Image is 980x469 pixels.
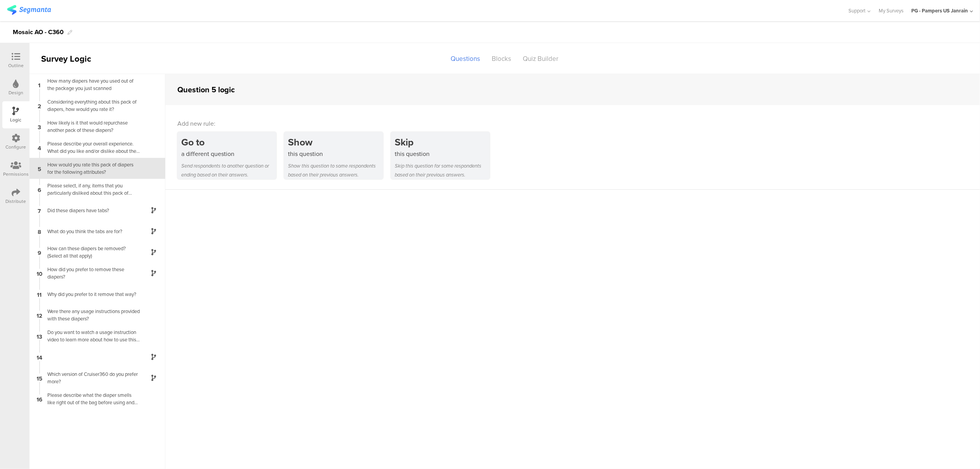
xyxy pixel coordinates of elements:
span: 16 [36,395,42,403]
div: Mosaic AO - C360 [13,26,64,38]
div: How likely is it that would repurchase another pack of these diapers? [43,119,140,134]
div: Blocks [486,52,517,66]
img: segmanta logo [7,5,51,15]
div: Permissions [3,171,29,178]
span: 13 [36,332,42,340]
div: Survey Logic [29,52,119,65]
div: Quiz Builder [517,52,565,66]
div: Go to [181,135,276,149]
div: What do you think the tabs are for? [43,228,140,235]
div: Skip this question for some respondents based on their previous answers. [395,161,490,179]
div: Configure [6,144,26,151]
div: Logic [10,116,22,123]
span: 2 [38,101,41,110]
div: Show [288,135,383,149]
span: 1 [38,80,41,89]
span: 15 [36,374,42,382]
span: 7 [38,206,41,215]
div: a different question [181,149,276,158]
span: 10 [36,269,42,277]
div: PG - Pampers US Janrain [911,7,968,14]
div: How many diapers have you used out of the package you just scanned [43,77,140,92]
div: Which version of Cruiser360 do you prefer more? [43,370,140,385]
div: Questions [445,52,486,66]
div: Considering everything about this pack of diapers, how would you rate it? [43,98,140,113]
div: Please select, if any, items that you particularly disliked about this pack of diapers. [43,182,140,197]
div: Please describe what the diaper smells like right out of the bag before using and when wet [43,391,140,406]
div: Did these diapers have tabs? [43,207,140,214]
div: Distribute [6,198,26,205]
div: Were there any usage instructions provided with these diapers? [43,308,140,322]
span: 11 [37,290,42,298]
span: 14 [36,353,42,361]
span: 8 [38,227,41,235]
div: this question [288,149,383,158]
div: How can these diapers be removed? (Select all that apply) [43,245,140,260]
span: 5 [38,164,41,173]
div: Outline [8,62,24,69]
div: Show this question to some respondents based on their previous answers. [288,161,383,179]
div: Why did you prefer to it remove that way? [43,291,140,298]
div: Send respondents to another question or ending based on their answers. [181,161,276,179]
span: Support [849,7,866,14]
span: 12 [36,311,42,319]
div: Please describe your overall experience. What did you like and/or dislike about the product? [43,140,140,155]
span: 6 [38,185,41,194]
span: 4 [38,143,41,152]
div: Do you want to watch a usage instruction video to learn more about how to use this diaper? [43,329,140,343]
span: 3 [38,122,41,131]
div: Skip [395,135,490,149]
div: this question [395,149,490,158]
div: Question 5 logic [177,84,235,95]
div: Add new rule: [177,119,969,128]
div: Design [9,89,23,96]
div: How did you prefer to remove these diapers? [43,266,140,280]
span: 9 [38,248,41,256]
div: How would you rate this pack of diapers for the following attributes? [43,161,140,176]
